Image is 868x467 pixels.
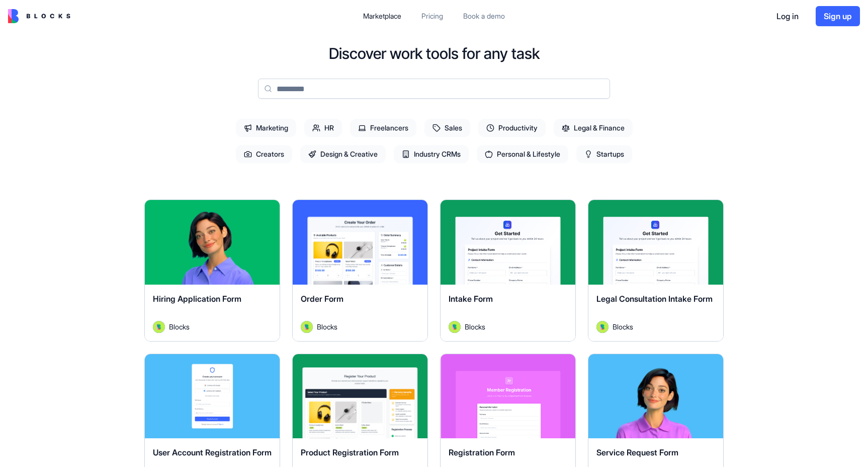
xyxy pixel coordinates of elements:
[329,44,540,62] h2: Discover work tools for any task
[301,294,343,304] span: Order Form
[292,199,428,342] a: Order FormAvatarBlocks
[317,321,337,332] span: Blocks
[478,119,546,137] span: Productivity
[588,199,724,342] a: Legal Consultation Intake FormAvatarBlocks
[440,199,576,342] a: Intake FormAvatarBlocks
[424,119,470,137] span: Sales
[576,145,632,163] span: Startups
[153,447,272,457] span: User Account Registration Form
[463,11,505,21] div: Book a demo
[816,6,860,26] button: Sign up
[301,321,313,333] img: Avatar
[477,145,568,163] span: Personal & Lifestyle
[394,145,469,163] span: Industry CRMs
[465,321,485,332] span: Blocks
[455,7,513,25] a: Book a demo
[144,199,280,342] a: Hiring Application FormAvatarBlocks
[449,321,461,333] img: Avatar
[355,7,409,25] a: Marketplace
[596,447,678,457] span: Service Request Form
[304,119,342,137] span: HR
[449,447,515,457] span: Registration Form
[301,447,399,457] span: Product Registration Form
[169,321,190,332] span: Blocks
[153,294,241,304] span: Hiring Application Form
[413,7,451,25] a: Pricing
[613,321,633,332] span: Blocks
[767,6,808,26] button: Log in
[153,321,165,333] img: Avatar
[350,119,416,137] span: Freelancers
[449,294,493,304] span: Intake Form
[363,11,401,21] div: Marketplace
[8,9,70,23] img: logo
[236,145,292,163] span: Creators
[554,119,633,137] span: Legal & Finance
[236,119,296,137] span: Marketing
[596,321,609,333] img: Avatar
[300,145,386,163] span: Design & Creative
[421,11,443,21] div: Pricing
[596,294,713,304] span: Legal Consultation Intake Form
